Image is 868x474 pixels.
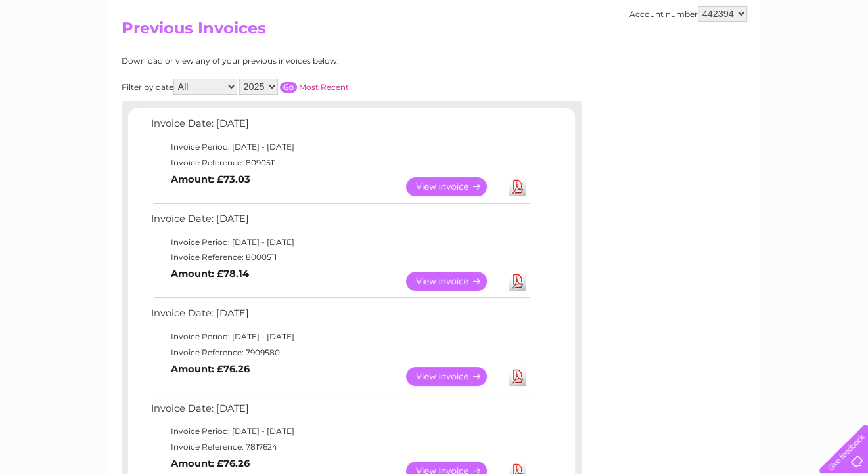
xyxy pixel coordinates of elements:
div: Download or view any of your previous invoices below. [122,56,467,66]
div: Account number [629,6,747,22]
h2: Previous Invoices [122,19,747,44]
div: Filter by date [122,79,467,95]
div: Clear Business is a trading name of Verastar Limited (registered in [GEOGRAPHIC_DATA] No. 3667643... [124,7,745,64]
td: Invoice Reference: 8090511 [148,155,532,171]
td: Invoice Reference: 7817624 [148,439,532,455]
td: Invoice Period: [DATE] - [DATE] [148,329,532,345]
b: Amount: £76.26 [171,363,250,375]
a: Contact [781,56,813,66]
a: View [406,367,503,386]
a: Water [637,56,662,66]
td: Invoice Date: [DATE] [148,115,532,139]
td: Invoice Reference: 8000511 [148,249,532,265]
a: Download [509,367,526,386]
td: Invoice Period: [DATE] - [DATE] [148,423,532,439]
b: Amount: £78.14 [171,268,249,280]
a: Telecoms [706,56,746,66]
a: View [406,272,503,291]
a: Download [509,177,526,196]
a: Log out [825,56,856,66]
td: Invoice Reference: 7909580 [148,345,532,360]
a: View [406,177,503,196]
a: Download [509,272,526,291]
td: Invoice Period: [DATE] - [DATE] [148,234,532,250]
b: Amount: £73.03 [171,173,250,185]
td: Invoice Date: [DATE] [148,210,532,234]
td: Invoice Date: [DATE] [148,305,532,329]
td: Invoice Date: [DATE] [148,400,532,424]
img: logo.png [30,34,97,74]
a: Most Recent [299,82,349,92]
a: 0333 014 3131 [620,7,711,23]
a: Energy [670,56,698,66]
b: Amount: £76.26 [171,458,250,469]
td: Invoice Period: [DATE] - [DATE] [148,139,532,155]
a: Blog [754,56,773,66]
